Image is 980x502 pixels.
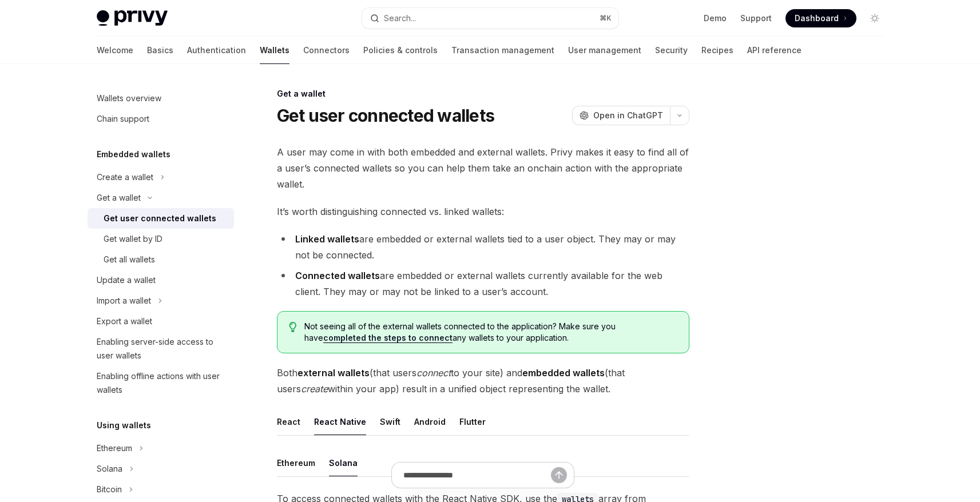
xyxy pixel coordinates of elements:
a: Policies & controls [363,37,438,64]
span: Open in ChatGPT [593,110,663,121]
a: Connectors [303,37,350,64]
div: Import a wallet [97,294,151,308]
button: Toggle Import a wallet section [88,290,234,311]
div: Enabling offline actions with user wallets [97,369,227,397]
a: Wallets [260,37,289,64]
div: Update a wallet [97,273,156,287]
button: React [277,408,300,435]
a: Get wallet by ID [88,229,234,249]
span: Dashboard [795,13,839,24]
div: Ethereum [97,441,132,455]
a: Update a wallet [88,270,234,290]
a: completed the steps to connect [323,333,453,343]
div: Wallets overview [97,91,161,105]
a: Enabling server-side access to user wallets [88,332,234,366]
button: Toggle Solana section [88,459,234,479]
button: Toggle dark mode [866,9,884,27]
button: Solana [329,449,358,476]
div: Bitcoin [97,483,122,496]
div: Get user connected wallets [104,212,216,225]
span: Not seeing all of the external wallets connected to the application? Make sure you have any walle... [304,321,677,344]
span: ⌘ K [600,14,612,23]
input: Ask a question... [403,463,551,488]
div: Chain support [97,112,149,126]
div: Search... [384,11,416,25]
em: connect [416,367,451,379]
a: Basics [147,37,173,64]
a: Dashboard [785,9,856,27]
img: light logo [97,10,168,26]
button: Swift [380,408,400,435]
h5: Embedded wallets [97,148,170,161]
a: Recipes [701,37,733,64]
a: Welcome [97,37,133,64]
a: Get user connected wallets [88,208,234,229]
div: Get wallet by ID [104,232,162,246]
div: Create a wallet [97,170,153,184]
a: Enabling offline actions with user wallets [88,366,234,400]
li: are embedded or external wallets tied to a user object. They may or may not be connected. [277,231,689,263]
strong: embedded wallets [522,367,605,379]
button: Flutter [459,408,486,435]
a: API reference [747,37,802,64]
div: Get a wallet [97,191,141,205]
button: React Native [314,408,366,435]
strong: Linked wallets [295,233,359,245]
li: are embedded or external wallets currently available for the web client. They may or may not be l... [277,268,689,300]
span: A user may come in with both embedded and external wallets. Privy makes it easy to find all of a ... [277,144,689,192]
div: Solana [97,462,122,476]
strong: external wallets [297,367,370,379]
div: Get all wallets [104,253,155,266]
div: Get a wallet [277,88,689,99]
a: Transaction management [451,37,554,64]
button: Toggle Ethereum section [88,438,234,459]
a: Demo [704,13,727,24]
button: Send message [551,467,567,483]
button: Open in ChatGPT [572,106,670,125]
a: Support [740,13,772,24]
a: Authentication [187,37,246,64]
h1: Get user connected wallets [277,105,495,126]
a: Export a wallet [88,311,234,332]
button: Open search [362,8,618,29]
div: Enabling server-side access to user wallets [97,335,227,362]
span: Both (that users to your site) and (that users within your app) result in a unified object repres... [277,365,689,397]
a: Security [655,37,688,64]
button: Toggle Create a wallet section [88,167,234,188]
span: It’s worth distinguishing connected vs. linked wallets: [277,204,689,220]
a: Get all wallets [88,249,234,270]
svg: Tip [289,322,297,332]
em: create [301,383,328,395]
a: Chain support [88,109,234,129]
button: Ethereum [277,449,315,476]
h5: Using wallets [97,419,151,432]
a: Wallets overview [88,88,234,109]
div: Export a wallet [97,314,152,328]
button: Toggle Get a wallet section [88,188,234,208]
a: User management [568,37,641,64]
button: Android [414,408,446,435]
button: Toggle Bitcoin section [88,479,234,500]
strong: Connected wallets [295,270,380,281]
